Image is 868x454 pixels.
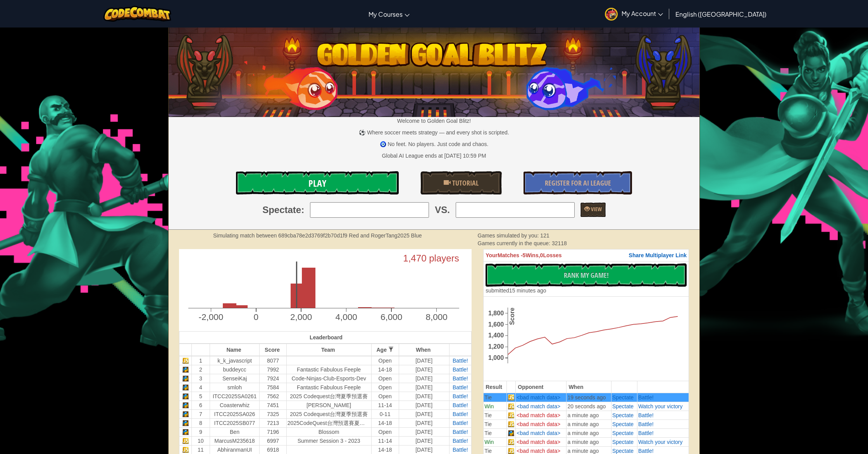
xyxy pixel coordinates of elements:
[525,252,540,258] span: Wins,
[260,356,286,365] td: 8077
[169,140,699,148] p: 🧿 No feet. No players. Just code and chaos.
[486,287,509,294] span: submitted
[371,427,399,436] td: Open
[478,240,552,246] span: Games currently in the queue:
[453,402,468,408] a: Battle!
[210,344,260,356] th: Name
[605,8,618,21] img: avatar
[420,171,502,194] a: Tutorial
[371,344,399,356] th: Age
[210,356,260,365] td: k_k_javascript
[484,394,492,401] span: Tie
[453,366,468,373] span: Battle!
[399,436,449,445] td: [DATE]
[210,409,260,418] td: ITCC2025SA026
[612,412,634,418] span: Spectate
[169,129,699,136] p: ⚽ Where soccer meets strategy — and every shot is scripted.
[371,383,399,392] td: Open
[453,447,468,453] a: Battle!
[286,392,371,401] td: 2025 Codequest台灣夏季預選賽
[192,374,210,383] td: 3
[516,420,567,428] td: <bad match data>
[192,383,210,392] td: 4
[486,263,687,287] button: Rank My Game!
[612,421,634,427] span: Spectate
[516,428,567,437] td: <bad match data>
[399,418,449,427] td: [DATE]
[210,365,260,374] td: buddeycc
[262,203,301,217] span: Spectate
[286,409,371,418] td: 2025 Codequest台灣夏季預選賽
[382,152,486,160] div: Global AI League ends at [DATE] 10:59 PM
[453,393,468,399] a: Battle!
[371,445,399,454] td: 14-18
[399,356,449,365] td: [DATE]
[622,9,663,17] span: My Account
[484,381,507,393] th: Result
[301,203,304,217] span: :
[612,448,634,454] span: Spectate
[192,409,210,418] td: 7
[371,409,399,418] td: 0-11
[399,401,449,409] td: [DATE]
[371,436,399,445] td: 11-14
[286,401,371,409] td: [PERSON_NAME]
[590,205,602,213] span: View
[286,365,371,374] td: Fantastic Fabulous Feeple
[488,343,504,350] text: 1,200
[371,365,399,374] td: 14-18
[399,445,449,454] td: [DATE]
[399,383,449,392] td: [DATE]
[260,418,286,427] td: 7213
[638,439,683,445] span: Watch your victory
[286,427,371,436] td: Blossom
[629,252,687,258] span: Share Multiplayer Link
[488,321,504,328] text: 1,600
[567,420,611,428] td: a minute ago
[286,436,371,445] td: Summer Session 3 - 2023
[484,249,689,261] th: 5 0
[399,344,449,356] th: When
[369,10,403,18] span: My Courses
[453,438,468,444] a: Battle!
[486,252,498,258] span: Your
[453,420,468,426] span: Battle!
[484,430,492,436] span: Tie
[672,3,770,24] a: English ([GEOGRAPHIC_DATA])
[336,312,357,322] text: 4,000
[399,374,449,383] td: [DATE]
[509,308,516,325] text: Score
[567,402,611,411] td: 20 seconds ago
[638,448,654,454] a: Battle!
[567,437,611,446] td: a minute ago
[638,421,654,427] a: Battle!
[567,393,611,402] td: 19 seconds ago
[453,411,468,417] span: Battle!
[545,178,611,188] span: Register for AI League
[564,270,609,280] span: Rank My Game!
[192,392,210,401] td: 5
[453,375,468,382] span: Battle!
[371,401,399,409] td: 11-14
[612,430,634,436] span: Spectate
[638,394,654,401] span: Battle!
[192,401,210,409] td: 6
[192,445,210,454] td: 11
[260,409,286,418] td: 7325
[612,394,634,401] span: Spectate
[286,383,371,392] td: Fantastic Fabulous Feeple
[399,427,449,436] td: [DATE]
[381,312,402,322] text: 6,000
[192,356,210,365] td: 1
[210,418,260,427] td: ITCC2025SB077
[210,436,260,445] td: MarcusM235618
[552,240,567,246] span: 32118
[478,232,541,239] span: Games simulated by you:
[638,430,654,436] span: Battle!
[453,429,468,435] a: Battle!
[435,203,450,217] span: VS.
[308,177,326,189] span: Play
[254,312,259,322] text: 0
